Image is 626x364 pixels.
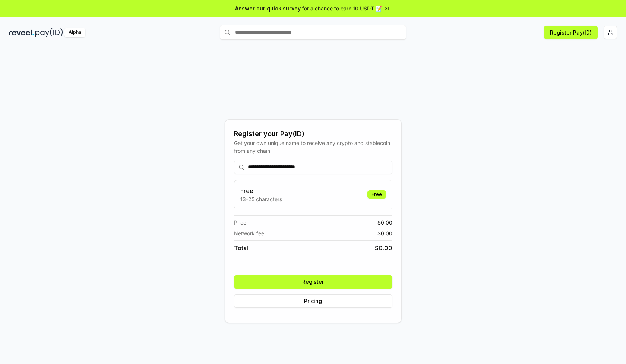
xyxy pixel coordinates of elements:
div: Alpha [64,28,85,37]
button: Register Pay(ID) [544,26,598,39]
div: Free [367,190,386,199]
img: pay_id [35,28,63,37]
button: Register [234,275,392,289]
div: Get your own unique name to receive any crypto and stablecoin, from any chain [234,139,392,155]
span: for a chance to earn 10 USDT 📝 [302,4,382,12]
span: Price [234,219,246,226]
span: $ 0.00 [377,229,392,237]
span: Total [234,244,248,252]
span: $ 0.00 [375,244,392,252]
span: $ 0.00 [377,219,392,226]
p: 13-25 characters [240,195,282,203]
span: Answer our quick survey [235,4,301,12]
button: Pricing [234,294,392,308]
h3: Free [240,186,282,195]
div: Register your Pay(ID) [234,129,392,139]
img: reveel_dark [9,28,34,37]
span: Network fee [234,229,264,237]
